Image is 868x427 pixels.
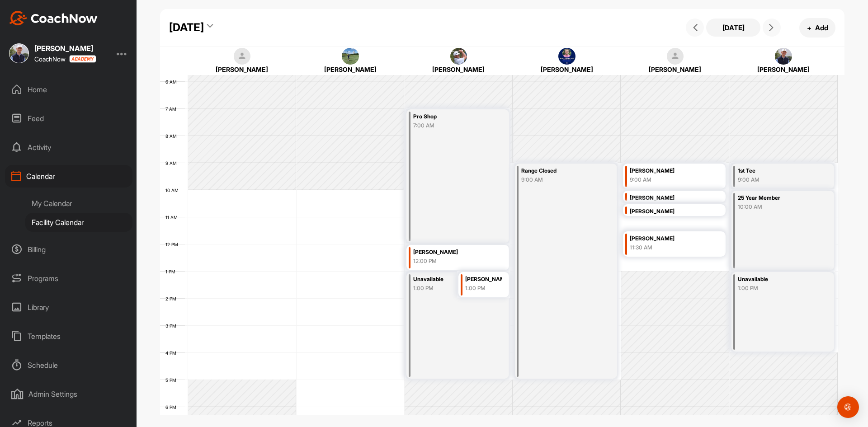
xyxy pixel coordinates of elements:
[413,247,492,258] div: [PERSON_NAME]
[9,11,98,25] img: CoachNow
[738,274,816,285] div: Unavailable
[5,325,132,347] div: Templates
[160,79,186,84] div: 6 AM
[160,133,186,139] div: 8 AM
[306,65,395,74] div: [PERSON_NAME]
[630,166,708,176] div: [PERSON_NAME]
[160,269,184,274] div: 1 PM
[738,176,816,184] div: 9:00 AM
[738,284,816,292] div: 1:00 PM
[5,136,132,159] div: Activity
[630,193,708,203] div: [PERSON_NAME]
[807,23,811,33] span: +
[5,354,132,376] div: Schedule
[738,193,816,203] div: 25 Year Member
[413,122,492,130] div: 7:00 AM
[667,48,684,65] img: square_default-ef6cabf814de5a2bf16c804365e32c732080f9872bdf737d349900a9daf73cf9.png
[5,165,132,188] div: Calendar
[160,188,188,193] div: 10 AM
[450,48,467,65] img: square_f0fd8699626d342409a23b1a51ec4760.jpg
[558,48,576,65] img: square_40516db2916e8261e2cdf582b2492737.jpg
[738,166,816,176] div: 1st Tee
[414,65,503,74] div: [PERSON_NAME]
[413,284,492,292] div: 1:00 PM
[69,55,96,63] img: CoachNow acadmey
[25,213,132,232] div: Facility Calendar
[34,55,96,63] div: CoachNow
[413,112,492,122] div: Pro Shop
[5,267,132,290] div: Programs
[413,257,492,265] div: 12:00 PM
[5,78,132,101] div: Home
[630,234,708,244] div: [PERSON_NAME]
[521,166,600,176] div: Range Closed
[522,65,611,74] div: [PERSON_NAME]
[5,383,132,405] div: Admin Settings
[630,176,708,184] div: 9:00 AM
[234,48,251,65] img: square_default-ef6cabf814de5a2bf16c804365e32c732080f9872bdf737d349900a9daf73cf9.png
[630,206,708,217] div: [PERSON_NAME]
[160,404,185,410] div: 6 PM
[25,194,132,213] div: My Calendar
[413,274,492,285] div: Unavailable
[160,377,185,383] div: 5 PM
[631,65,720,74] div: [PERSON_NAME]
[521,176,600,184] div: 9:00 AM
[465,284,502,292] div: 1:00 PM
[160,296,185,301] div: 2 PM
[160,215,187,220] div: 11 AM
[775,48,792,65] img: square_c38149ace2d67fed064ce2ecdac316ab.jpg
[5,296,132,319] div: Library
[160,106,185,112] div: 7 AM
[169,19,204,36] div: [DATE]
[34,45,96,52] div: [PERSON_NAME]
[160,160,186,166] div: 9 AM
[837,396,859,418] div: Open Intercom Messenger
[799,18,835,38] button: +Add
[342,48,359,65] img: square_76d474b740ca28bdc38895401cb2d4cb.jpg
[5,107,132,130] div: Feed
[465,274,502,285] div: [PERSON_NAME]
[160,242,187,247] div: 12 PM
[160,350,185,356] div: 4 PM
[630,244,708,252] div: 11:30 AM
[9,43,29,63] img: square_c38149ace2d67fed064ce2ecdac316ab.jpg
[5,238,132,261] div: Billing
[739,65,828,74] div: [PERSON_NAME]
[160,323,185,328] div: 3 PM
[198,65,287,74] div: [PERSON_NAME]
[738,203,816,211] div: 10:00 AM
[706,19,760,37] button: [DATE]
